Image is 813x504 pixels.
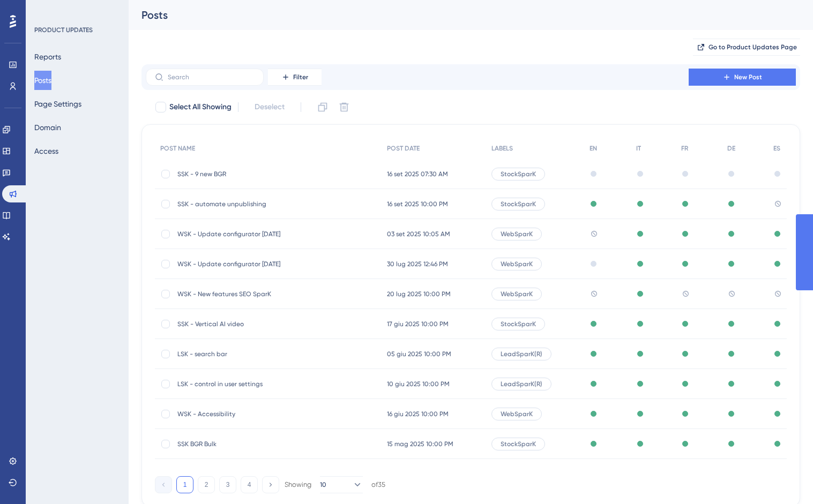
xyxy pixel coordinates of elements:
span: SSK - Vertical AI video [177,320,349,328]
span: SSK BGR Bulk [177,440,349,448]
span: 16 giu 2025 10:00 PM [387,410,449,418]
button: 2 [198,476,215,493]
button: Access [34,141,58,161]
button: Go to Product Updates Page [693,39,800,56]
iframe: UserGuiding AI Assistant Launcher [768,462,800,494]
span: StockSparK [501,200,536,208]
span: 17 giu 2025 10:00 PM [387,320,449,328]
button: Posts [34,71,51,90]
span: 20 lug 2025 10:00 PM [387,290,451,298]
div: Posts [141,7,773,22]
span: WSK - Update configurator [DATE] [177,230,349,238]
span: LSK - search bar [177,350,349,358]
span: 16 set 2025 07:30 AM [387,170,448,178]
span: StockSparK [501,320,536,328]
button: Reports [34,47,61,66]
span: 05 giu 2025 10:00 PM [387,350,451,358]
span: 16 set 2025 10:00 PM [387,200,448,208]
span: StockSparK [501,440,536,448]
span: Go to Product Updates Page [708,43,797,51]
span: WebSparK [501,410,533,418]
button: New Post [689,69,796,86]
button: 3 [219,476,236,493]
div: PRODUCT UPDATES [34,26,93,34]
span: StockSparK [501,170,536,178]
span: WSK - New features SEO SparK [177,290,349,298]
button: Deselect [245,97,294,117]
span: 03 set 2025 10:05 AM [387,230,450,238]
span: LABELS [491,144,513,153]
span: WebSparK [501,290,533,298]
span: Deselect [255,101,285,114]
span: WebSparK [501,260,533,268]
span: POST DATE [387,144,420,153]
button: Filter [268,69,322,86]
span: LeadSparK(R) [501,380,542,388]
button: 4 [241,476,258,493]
span: SSK - automate unpublishing [177,200,349,208]
span: POST NAME [160,144,195,153]
span: WSK - Update configurator [DATE] [177,260,349,268]
button: Domain [34,118,61,137]
span: LeadSparK(R) [501,350,542,358]
button: 1 [176,476,193,493]
span: 10 giu 2025 10:00 PM [387,380,450,388]
button: Page Settings [34,94,81,114]
span: WebSparK [501,230,533,238]
span: WSK - Accessibility [177,410,349,418]
span: FR [681,144,688,153]
div: of 35 [371,480,385,490]
span: DE [727,144,735,153]
input: Search [168,73,255,81]
span: ES [773,144,780,153]
span: EN [590,144,597,153]
span: 10 [320,480,326,489]
span: SSK - 9 new BGR [177,170,349,178]
span: New Post [734,73,762,81]
span: IT [636,144,641,153]
span: Filter [293,73,308,81]
span: 30 lug 2025 12:46 PM [387,260,448,268]
span: 15 mag 2025 10:00 PM [387,440,453,448]
button: 10 [320,476,363,493]
div: Showing [285,480,311,490]
span: Select All Showing [169,101,232,114]
span: LSK - control in user settings [177,380,349,388]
